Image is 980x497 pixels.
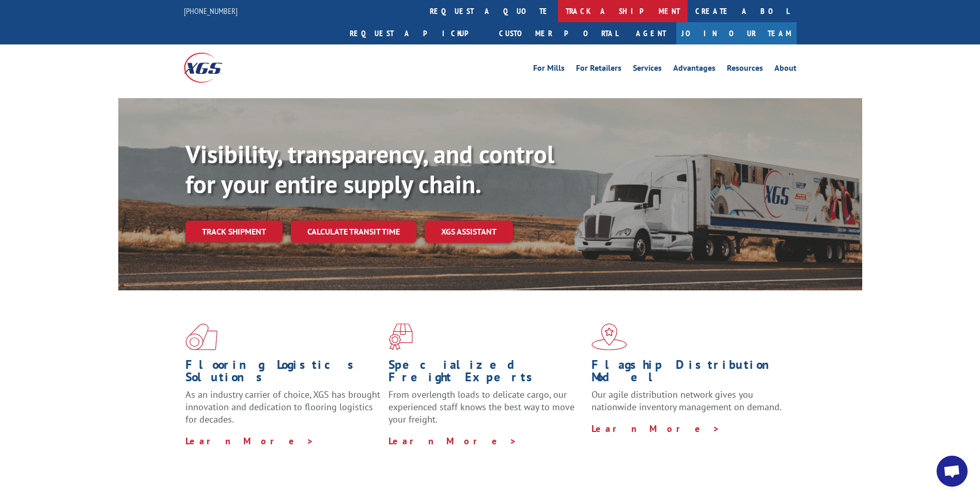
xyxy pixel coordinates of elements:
[291,221,416,243] a: Calculate transit time
[185,359,381,389] h1: Flooring Logistics Solutions
[676,22,797,44] a: Join Our Team
[185,389,380,425] span: As an industry carrier of choice, XGS has brought innovation and dedication to flooring logistics...
[185,221,283,242] a: Track shipment
[185,323,217,350] img: xgs-icon-total-supply-chain-intelligence-red
[491,22,626,44] a: Customer Portal
[592,323,627,350] img: xgs-icon-flagship-distribution-model-red
[633,64,662,75] a: Services
[592,423,720,434] a: Learn More >
[185,435,314,447] a: Learn More >
[727,64,763,75] a: Resources
[342,22,491,44] a: Request a pickup
[774,64,797,75] a: About
[388,389,584,434] p: From overlength loads to delicate cargo, our experienced staff knows the best way to move your fr...
[533,64,565,75] a: For Mills
[576,64,621,75] a: For Retailers
[388,359,584,389] h1: Specialized Freight Experts
[425,221,513,243] a: XGS ASSISTANT
[388,435,517,447] a: Learn More >
[184,6,238,16] a: [PHONE_NUMBER]
[937,456,968,487] div: Open chat
[185,138,554,200] b: Visibility, transparency, and control for your entire supply chain.
[673,64,715,75] a: Advantages
[626,22,676,44] a: Agent
[592,389,782,413] span: Our agile distribution network gives you nationwide inventory management on demand.
[592,359,787,389] h1: Flagship Distribution Model
[388,323,413,350] img: xgs-icon-focused-on-flooring-red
